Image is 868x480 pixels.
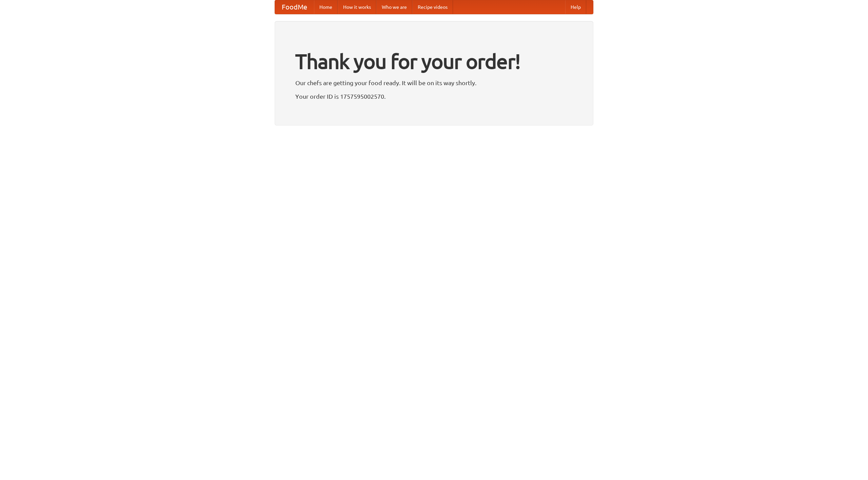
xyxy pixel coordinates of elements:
a: Home [314,0,338,14]
p: Your order ID is 1757595002570. [295,91,573,101]
a: Who we are [376,0,412,14]
a: How it works [338,0,376,14]
h1: Thank you for your order! [295,45,573,78]
a: FoodMe [275,0,314,14]
a: Recipe videos [412,0,453,14]
a: Help [565,0,586,14]
p: Our chefs are getting your food ready. It will be on its way shortly. [295,78,573,88]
